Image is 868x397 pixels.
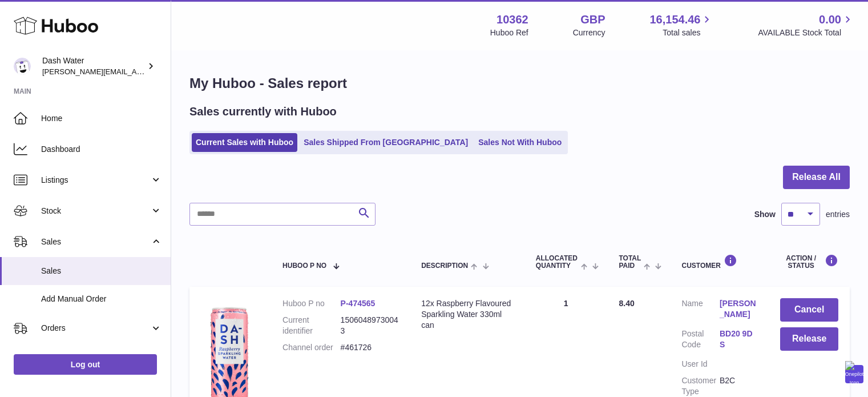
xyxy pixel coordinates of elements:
[758,12,854,38] a: 0.00 AVAILABLE Stock Total
[41,206,150,216] span: Stock
[189,74,850,93] h1: My Huboo - Sales report
[663,27,713,38] span: Total sales
[780,254,838,270] div: Action / Status
[300,133,472,152] a: Sales Shipped From [GEOGRAPHIC_DATA]
[41,113,162,124] span: Home
[783,166,850,189] button: Release All
[41,266,162,276] span: Sales
[681,298,719,323] dt: Name
[421,298,513,331] div: 12x Raspberry Flavoured Sparkling Water 330ml can
[341,299,376,308] a: P-474565
[619,299,634,308] span: 8.40
[192,133,297,152] a: Current Sales with Huboo
[780,298,838,322] button: Cancel
[41,175,150,186] span: Listings
[41,144,162,155] span: Dashboard
[341,315,399,336] dd: 15060489730043
[41,323,150,334] span: Orders
[681,254,757,270] div: Customer
[536,255,578,270] span: ALLOCATED Quantity
[41,294,162,304] span: Add Manual Order
[341,342,399,353] dd: #461726
[282,262,326,270] span: Huboo P no
[758,27,854,38] span: AVAILABLE Stock Total
[826,209,850,220] span: entries
[780,327,838,351] button: Release
[649,12,713,38] a: 16,154.46 Total sales
[819,12,841,27] span: 0.00
[580,12,605,27] strong: GBP
[41,236,150,247] span: Sales
[42,67,229,76] span: [PERSON_NAME][EMAIL_ADDRESS][DOMAIN_NAME]
[720,298,757,320] a: [PERSON_NAME]
[681,375,719,397] dt: Customer Type
[282,342,341,353] dt: Channel order
[282,298,341,309] dt: Huboo P no
[421,262,468,270] span: Description
[14,354,157,375] a: Log out
[490,27,528,38] div: Huboo Ref
[619,255,641,270] span: Total paid
[189,104,337,119] h2: Sales currently with Huboo
[14,58,31,75] img: james@dash-water.com
[474,133,566,152] a: Sales Not With Huboo
[720,328,757,350] a: BD20 9DS
[282,315,341,336] dt: Current identifier
[681,328,719,353] dt: Postal Code
[720,375,757,397] dd: B2C
[754,209,776,220] label: Show
[573,27,605,38] div: Currency
[496,12,528,27] strong: 10362
[42,55,145,77] div: Dash Water
[681,359,719,370] dt: User Id
[649,12,700,27] span: 16,154.46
